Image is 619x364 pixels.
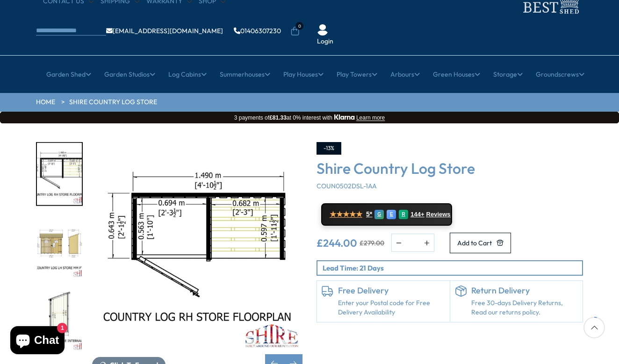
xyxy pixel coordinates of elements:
[92,142,302,352] img: Shire Country Log Store - Best Shed
[37,143,82,205] img: CountryLogRHStoreFLOORPLAN_40d9f994-99b4-452b-a925-5613897b0b61_200x200.jpg
[330,210,362,219] span: ★★★★★
[426,211,451,218] span: Reviews
[36,215,83,279] div: 4 / 9
[317,182,377,190] span: COUN0502DSL-1AA
[374,210,384,219] div: G
[46,63,91,86] a: Garden Shed
[69,98,157,107] a: Shire Country Log Store
[390,63,420,86] a: Arbours
[536,63,584,86] a: Groundscrews
[317,24,328,36] img: User Icon
[387,210,396,219] div: E
[234,28,281,34] a: 01406307230
[317,37,333,46] a: Login
[399,210,408,219] div: R
[37,289,82,351] img: CountryLogStoreINTERNALS_7631c2a3-1f62-43b9-81f1-bcb6a56a674e_200x200.jpg
[321,203,452,226] a: ★★★★★ 5* G E R 144+ Reviews
[337,63,377,86] a: Play Towers
[7,326,67,357] inbox-online-store-chat: Shopify online store chat
[36,142,83,206] div: 3 / 9
[104,63,155,86] a: Garden Studios
[471,285,578,296] h6: Return Delivery
[450,233,511,253] button: Add to Cart
[295,22,303,30] span: 0
[317,238,357,248] ins: £244.00
[433,63,480,86] a: Green Houses
[360,240,384,246] del: £279.00
[317,142,341,155] div: -13%
[290,27,300,36] a: 0
[493,63,523,86] a: Storage
[106,28,223,34] a: [EMAIL_ADDRESS][DOMAIN_NAME]
[317,159,583,177] h3: Shire Country Log Store
[36,288,83,352] div: 5 / 9
[220,63,270,86] a: Summerhouses
[338,299,445,317] a: Enter your Postal code for Free Delivery Availability
[37,216,82,278] img: CountryLogLHStoreMMFT_e6fabf8b-9fb1-4544-80f0-25cac789b519_200x200.jpg
[168,63,207,86] a: Log Cabins
[36,98,55,107] a: HOME
[410,211,424,218] span: 144+
[338,285,445,296] h6: Free Delivery
[457,240,492,246] span: Add to Cart
[471,299,578,317] p: Free 30-days Delivery Returns, Read our returns policy.
[323,263,582,273] p: Lead Time: 21 Days
[283,63,324,86] a: Play Houses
